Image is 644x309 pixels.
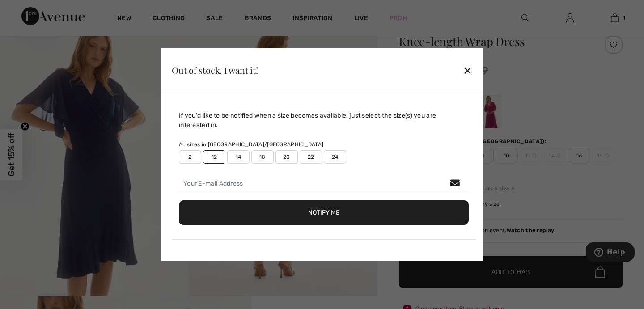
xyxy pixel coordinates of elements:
[275,150,298,164] label: 20
[179,150,201,164] label: 2
[324,150,346,164] label: 24
[300,150,322,164] label: 22
[179,140,469,148] div: All sizes in [GEOGRAPHIC_DATA]/[GEOGRAPHIC_DATA]
[179,174,469,193] input: Your E-mail Address
[21,6,39,14] span: Help
[179,200,469,225] button: Notify Me
[172,66,258,75] div: Out of stock. I want it!
[463,61,472,80] div: ✕
[251,150,274,164] label: 18
[179,111,469,130] div: If you'd like to be notified when a size becomes available, just select the size(s) you are inter...
[227,150,250,164] label: 14
[203,150,225,164] label: 12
